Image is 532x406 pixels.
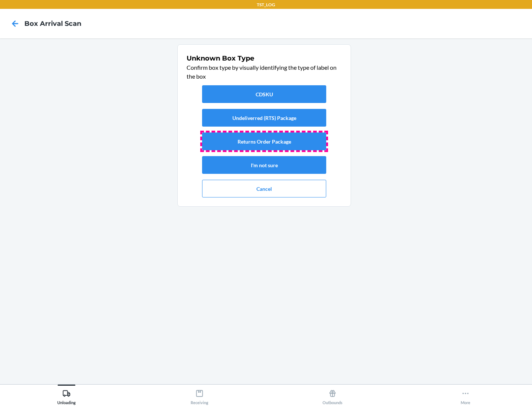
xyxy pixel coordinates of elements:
[57,386,76,405] div: Unloading
[24,19,81,28] h4: Box Arrival Scan
[399,385,532,405] button: More
[266,385,399,405] button: Outbounds
[191,386,208,405] div: Receiving
[202,156,326,174] button: I'm not sure
[461,386,470,405] div: More
[202,180,326,197] button: Cancel
[323,386,342,405] div: Outbounds
[202,133,326,150] button: Returns Order Package
[187,63,342,81] p: Confirm box type by visually identifying the type of label on the box
[257,1,275,8] p: TST_LOG
[202,109,326,127] button: Undeliverred (RTS) Package
[133,385,266,405] button: Receiving
[202,85,326,103] button: CDSKU
[187,54,342,63] h1: Unknown Box Type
